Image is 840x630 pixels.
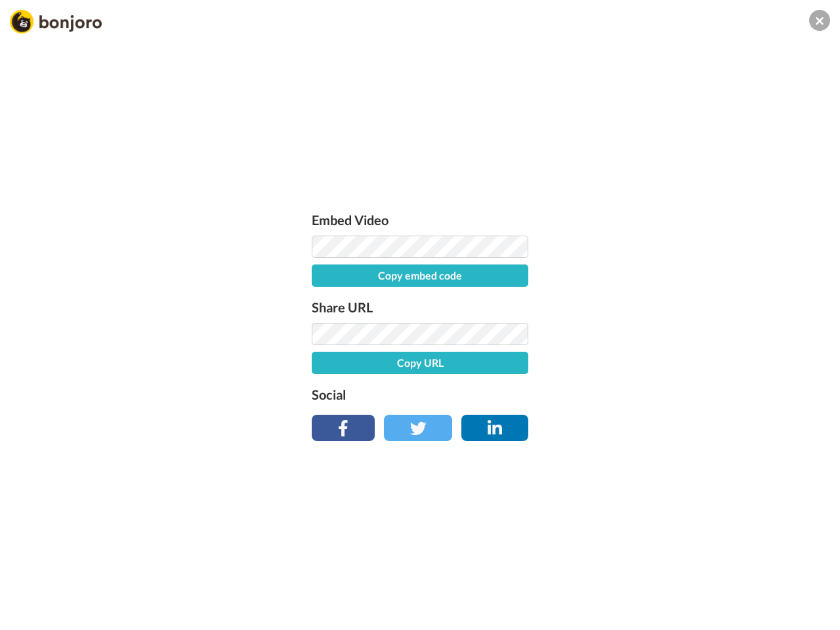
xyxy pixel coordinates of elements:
[10,10,102,33] img: Bonjoro Logo
[312,297,528,318] label: Share URL
[312,264,528,287] button: Copy embed code
[312,384,528,405] label: Social
[312,352,528,374] button: Copy URL
[312,209,528,230] label: Embed Video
